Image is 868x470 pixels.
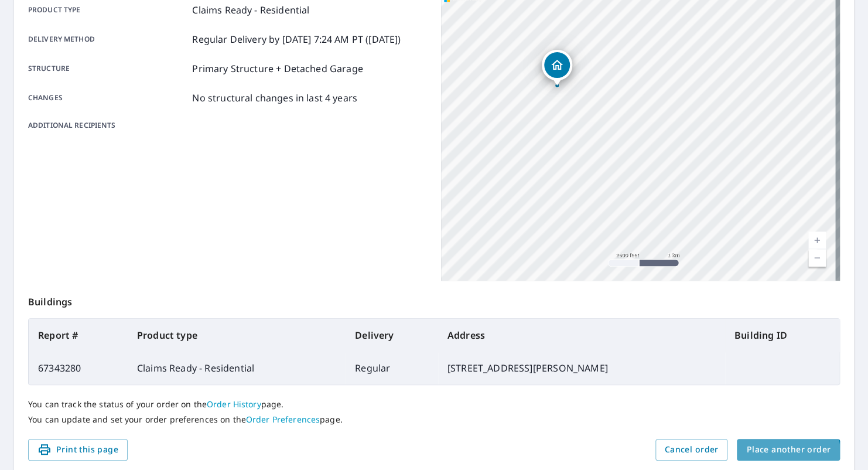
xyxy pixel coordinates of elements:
td: Claims Ready - Residential [128,352,346,384]
a: Current Level 13, Zoom In [808,231,826,249]
a: Order History [207,399,261,410]
span: Print this page [37,442,118,457]
p: No structural changes in last 4 years [192,91,357,105]
button: Place another order [737,439,840,461]
a: Current Level 13, Zoom Out [808,249,826,267]
th: Product type [128,319,346,352]
p: Regular Delivery by [DATE] 7:24 AM PT ([DATE]) [192,32,401,46]
p: Primary Structure + Detached Garage [192,62,363,76]
span: Place another order [746,442,831,457]
p: Additional recipients [28,120,187,131]
th: Delivery [346,319,438,352]
p: Product type [28,3,187,17]
p: Changes [28,91,187,105]
p: Structure [28,62,187,76]
p: You can update and set your order preferences on the page. [28,414,840,425]
td: 67343280 [29,352,128,384]
button: Cancel order [655,439,728,461]
th: Report # [29,319,128,352]
span: Cancel order [665,442,719,457]
a: Order Preferences [246,414,320,425]
p: Buildings [28,281,840,318]
button: Print this page [28,439,128,461]
th: Building ID [725,319,839,352]
p: You can track the status of your order on the page. [28,399,840,410]
td: [STREET_ADDRESS][PERSON_NAME] [438,352,725,384]
p: Delivery method [28,32,187,46]
div: Dropped pin, building 1, Residential property, 2506 Frances Ave Saint Louis, MO 63114 [542,50,572,86]
th: Address [438,319,725,352]
td: Regular [346,352,438,384]
p: Claims Ready - Residential [192,3,309,17]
